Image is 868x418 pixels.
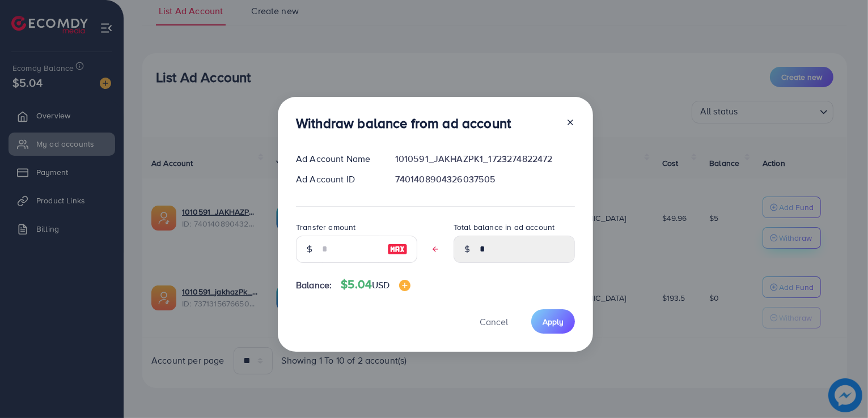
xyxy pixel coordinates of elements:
img: image [399,280,410,291]
div: 1010591_JAKHAZPK1_1723274822472 [386,152,584,165]
span: Cancel [480,315,508,328]
h3: Withdraw balance from ad account [296,115,511,131]
div: Ad Account Name [287,152,386,165]
button: Cancel [465,309,522,334]
div: 7401408904326037505 [386,173,584,186]
button: Apply [531,309,575,334]
h4: $5.04 [341,278,410,292]
span: Apply [543,316,564,327]
label: Total balance in ad account [454,221,554,233]
span: USD [372,279,389,291]
div: Ad Account ID [287,173,386,186]
label: Transfer amount [296,221,355,233]
img: image [387,242,408,256]
span: Balance: [296,279,332,292]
